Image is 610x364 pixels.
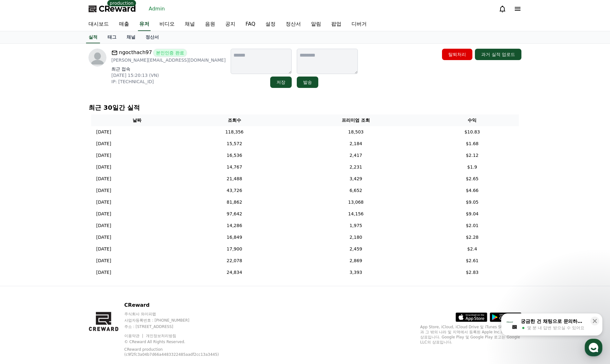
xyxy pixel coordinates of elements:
[426,208,519,220] td: $9.04
[183,161,286,173] td: 14,767
[270,77,292,88] button: 저장
[183,173,286,185] td: 21,488
[286,173,426,185] td: 3,429
[96,234,111,241] p: [DATE]
[260,18,281,31] a: 설정
[183,196,286,208] td: 81,862
[286,161,426,173] td: 2,231
[111,57,226,63] p: [PERSON_NAME][EMAIL_ADDRESS][DOMAIN_NAME]
[124,318,235,323] p: 사업자등록번호 : [PHONE_NUMBER]
[426,173,519,185] td: $2.65
[96,257,111,264] p: [DATE]
[89,4,136,14] a: CReward
[426,196,519,208] td: $9.05
[200,18,220,31] a: 음원
[99,4,136,14] span: CReward
[86,31,100,43] a: 실적
[286,243,426,255] td: 2,459
[89,49,106,66] img: profile image
[183,267,286,278] td: 24,834
[111,66,226,72] p: 최근 접속
[183,138,286,150] td: 15,572
[96,211,111,217] p: [DATE]
[426,150,519,161] td: $2.12
[138,18,151,31] a: 유저
[183,150,286,161] td: 16,536
[96,187,111,194] p: [DATE]
[220,18,240,31] a: 공지
[286,220,426,231] td: 1,975
[124,324,235,329] p: 주소 : [STREET_ADDRESS]
[140,31,164,43] a: 정산서
[306,18,326,31] a: 알림
[96,199,111,206] p: [DATE]
[183,114,286,126] th: 조회수
[286,138,426,150] td: 2,184
[96,152,111,159] p: [DATE]
[183,243,286,255] td: 17,900
[124,347,226,357] p: CReward production (c9f2fc3a04b7d66a4483322485aadf2cc13a3445)
[286,267,426,278] td: 3,393
[426,114,519,126] th: 수익
[111,72,226,78] p: [DATE] 15:20:13 (VN)
[114,18,134,31] a: 매출
[89,103,521,112] p: 최근 30일간 실적
[475,49,521,60] button: 과거 실적 업로드
[146,4,167,14] a: Admin
[286,196,426,208] td: 13,068
[124,301,235,309] p: CReward
[84,18,114,31] a: 대시보드
[183,231,286,243] td: 16,849
[420,324,521,345] p: App Store, iCloud, iCloud Drive 및 iTunes Store는 미국과 그 밖의 나라 및 지역에서 등록된 Apple Inc.의 서비스 상표입니다. Goo...
[286,231,426,243] td: 2,180
[286,114,426,126] th: 프리미엄 조회
[442,49,472,60] button: 탈퇴처리
[183,255,286,267] td: 22,078
[426,185,519,196] td: $4.66
[96,164,111,170] p: [DATE]
[121,31,140,43] a: 채널
[124,339,235,344] p: © CReward All Rights Reserved.
[286,185,426,196] td: 6,652
[183,220,286,231] td: 14,286
[281,18,306,31] a: 정산서
[96,176,111,182] p: [DATE]
[426,161,519,173] td: $1.9
[346,18,372,31] a: 디버거
[146,334,176,338] a: 개인정보처리방침
[426,220,519,231] td: $2.01
[286,126,426,138] td: 18,503
[286,208,426,220] td: 14,156
[426,231,519,243] td: $2.28
[91,114,183,126] th: 날짜
[124,334,144,338] a: 이용약관
[426,243,519,255] td: $2.4
[154,18,180,31] a: 비디오
[96,129,111,135] p: [DATE]
[153,49,187,57] span: 본인인증 완료
[96,246,111,252] p: [DATE]
[426,138,519,150] td: $1.68
[426,126,519,138] td: $10.83
[426,267,519,278] td: $2.83
[124,312,235,317] p: 주식회사 와이피랩
[426,255,519,267] td: $2.61
[103,31,121,43] a: 태그
[240,18,260,31] a: FAQ
[96,222,111,229] p: [DATE]
[119,49,152,57] span: ngocthach97
[286,255,426,267] td: 2,869
[111,78,226,85] p: IP: [TECHNICAL_ID]
[183,208,286,220] td: 97,642
[183,126,286,138] td: 118,356
[286,150,426,161] td: 2,417
[183,185,286,196] td: 43,726
[96,269,111,276] p: [DATE]
[96,140,111,147] p: [DATE]
[297,77,318,88] button: 발송
[326,18,346,31] a: 팝업
[180,18,200,31] a: 채널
